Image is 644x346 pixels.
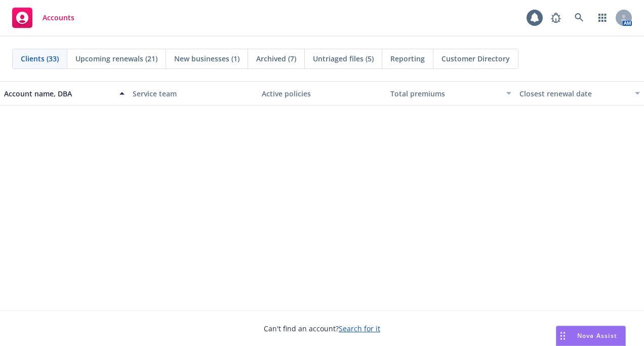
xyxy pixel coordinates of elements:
a: Accounts [8,4,78,32]
div: Active policies [262,88,382,99]
button: Service team [129,81,257,106]
div: Total premiums [390,88,500,99]
span: Clients (33) [21,53,59,64]
div: Account name, DBA [4,88,113,99]
span: Accounts [43,14,74,22]
a: Search [569,8,589,28]
span: Reporting [390,53,425,64]
div: Service team [133,88,253,99]
span: Nova Assist [577,331,617,340]
span: Customer Directory [441,53,510,64]
div: Closest renewal date [519,88,629,99]
button: Nova Assist [556,326,626,346]
button: Closest renewal date [515,81,644,106]
span: Archived (7) [256,53,296,64]
span: Untriaged files (5) [313,53,374,64]
span: New businesses (1) [174,53,239,64]
div: Drag to move [556,326,569,345]
a: Search for it [339,324,380,333]
button: Active policies [258,81,386,106]
span: Can't find an account? [264,323,380,334]
a: Report a Bug [546,8,566,28]
button: Total premiums [386,81,515,106]
span: Upcoming renewals (21) [75,53,157,64]
a: Switch app [592,8,613,28]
